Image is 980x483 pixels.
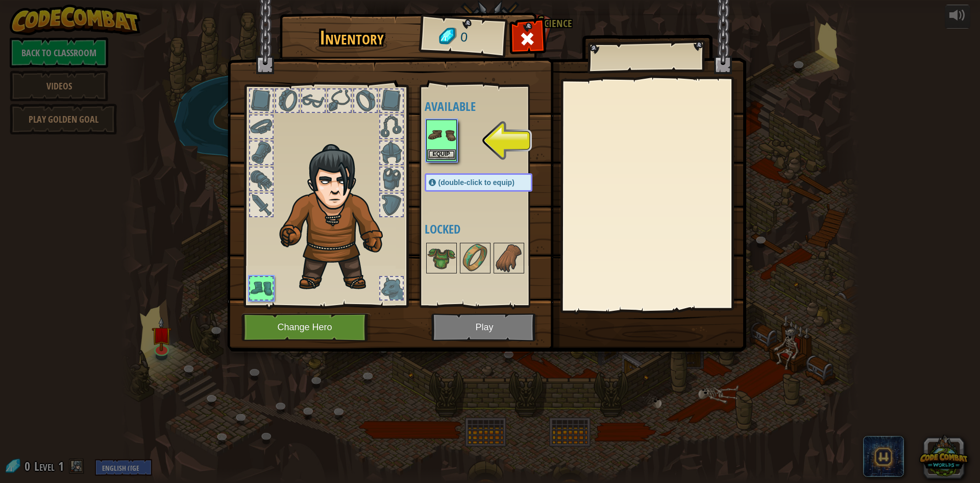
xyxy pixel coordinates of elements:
[425,222,553,236] h4: Locked
[287,27,417,49] h1: Inventory
[241,313,371,341] button: Change Hero
[427,244,456,272] img: portrait.png
[459,28,468,47] span: 0
[275,144,400,292] img: hair_2.png
[461,244,489,272] img: portrait.png
[427,149,456,160] button: Equip
[495,244,523,272] img: portrait.png
[438,178,514,187] span: (double-click to equip)
[427,121,456,149] img: portrait.png
[425,100,553,113] h4: Available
